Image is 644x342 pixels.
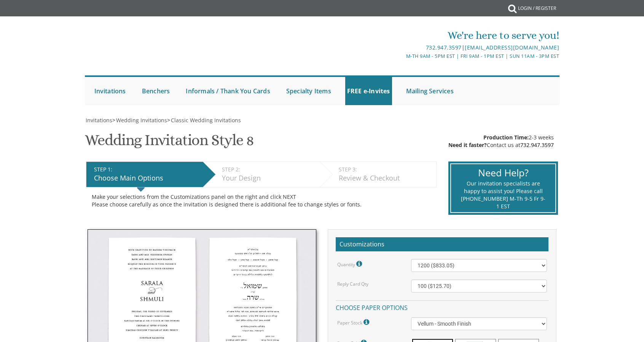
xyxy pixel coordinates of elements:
h1: Wedding Invitation Style 8 [85,132,254,154]
a: Mailing Services [404,77,456,105]
a: FREE e-Invites [345,77,392,105]
span: Invitations [86,117,112,124]
label: Paper Stock [337,317,371,327]
div: Need Help? [461,166,545,180]
div: Choose Main Options [94,173,199,183]
label: Quantity [337,259,364,269]
div: Review & Checkout [339,173,432,183]
a: Informals / Thank You Cards [184,77,272,105]
span: Need it faster? [448,141,487,149]
div: We're here to serve you! [243,28,559,43]
div: Your Design [222,173,316,183]
a: Wedding Invitations [115,117,167,124]
h4: Choose paper options [336,300,548,313]
div: M-Th 9am - 5pm EST | Fri 9am - 1pm EST | Sun 11am - 3pm EST [243,52,559,60]
a: 732.947.3597 [426,44,462,51]
span: > [112,117,167,124]
div: Make your selections from the Customizations panel on the right and click NEXT Please choose care... [92,193,431,208]
span: > [167,117,241,124]
span: Classic Wedding Invitations [171,117,241,124]
a: Invitations [85,117,112,124]
a: Benchers [140,77,172,105]
a: Invitations [92,77,128,105]
span: Production Time: [483,134,529,141]
span: Wedding Invitations [116,117,167,124]
a: Classic Wedding Invitations [170,117,241,124]
div: STEP 2: [222,166,316,173]
a: Specialty Items [284,77,333,105]
a: 732.947.3597 [520,141,554,149]
div: 2-3 weeks Contact us at [448,134,554,149]
div: STEP 1: [94,166,199,173]
label: Reply Card Qty [337,281,368,287]
div: STEP 3: [339,166,432,173]
div: Our invitation specialists are happy to assist you! Please call [PHONE_NUMBER] M-Th 9-5 Fr 9-1 EST [461,180,545,210]
h2: Customizations [336,237,548,252]
div: | [243,43,559,52]
a: [EMAIL_ADDRESS][DOMAIN_NAME] [465,44,559,51]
